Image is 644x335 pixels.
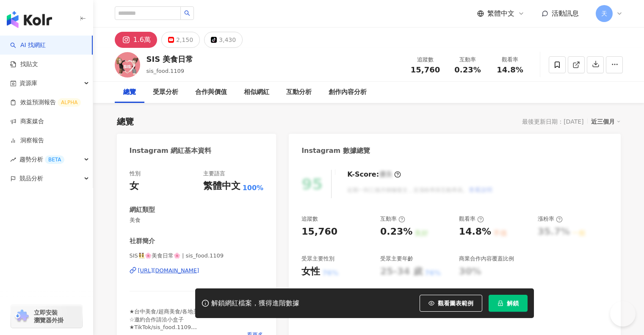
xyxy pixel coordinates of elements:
[130,146,212,155] div: Instagram 網紅基本資料
[10,41,46,50] a: searchAI 找網紅
[123,87,136,97] div: 總覽
[347,170,401,179] div: K-Score :
[130,170,141,177] div: 性別
[438,300,473,307] span: 觀看圖表範例
[380,215,405,223] div: 互動率
[133,34,151,46] div: 1.6萬
[420,295,482,312] button: 觀看圖表範例
[552,9,579,17] span: 活動訊息
[19,74,37,93] span: 資源庫
[19,169,43,188] span: 競品分析
[204,32,243,48] button: 3,430
[601,9,607,18] span: 天
[138,267,199,274] div: [URL][DOMAIN_NAME]
[7,11,52,28] img: logo
[130,180,139,193] div: 女
[130,252,264,260] span: SIS👯🌸美食日常🌸 | sis_food.1109
[538,215,563,223] div: 漲粉率
[10,60,38,69] a: 找貼文
[494,55,526,64] div: 觀看率
[176,34,193,46] div: 2,150
[301,215,318,223] div: 追蹤數
[10,117,44,126] a: 商案媒合
[203,170,225,177] div: 主要語言
[219,34,236,46] div: 3,430
[34,309,64,324] span: 立即安裝 瀏覽器外掛
[459,255,514,263] div: 商業合作內容覆蓋比例
[14,310,30,323] img: chrome extension
[244,87,269,97] div: 相似網紅
[591,116,621,127] div: 近三個月
[10,136,44,145] a: 洞察報告
[301,265,320,278] div: 女性
[184,10,190,16] span: search
[522,118,583,125] div: 最後更新日期：[DATE]
[10,157,16,163] span: rise
[487,9,514,18] span: 繁體中文
[130,237,155,246] div: 社群簡介
[243,183,263,193] span: 100%
[115,32,157,48] button: 1.6萬
[507,300,519,307] span: 解鎖
[10,98,81,107] a: 效益預測報告ALPHA
[211,299,299,308] div: 解鎖網紅檔案，獲得進階數據
[301,255,334,263] div: 受眾主要性別
[459,225,491,238] div: 14.8%
[19,150,64,169] span: 趨勢分析
[161,32,200,48] button: 2,150
[146,68,185,74] span: sis_food.1109
[45,155,64,164] div: BETA
[146,54,193,64] div: SIS 美食日常
[454,66,481,74] span: 0.23%
[380,225,412,238] div: 0.23%
[130,267,264,274] a: [URL][DOMAIN_NAME]
[153,87,178,97] div: 受眾分析
[301,146,370,155] div: Instagram 數據總覽
[203,180,240,193] div: 繁體中文
[11,305,82,328] a: chrome extension立即安裝 瀏覽器外掛
[115,52,140,78] img: KOL Avatar
[459,215,484,223] div: 觀看率
[452,55,484,64] div: 互動率
[380,255,413,263] div: 受眾主要年齡
[329,87,367,97] div: 創作內容分析
[130,205,155,214] div: 網紅類型
[195,87,227,97] div: 合作與價值
[130,216,264,224] span: 美食
[117,116,134,127] div: 總覽
[498,300,503,306] span: lock
[286,87,312,97] div: 互動分析
[497,66,523,74] span: 14.8%
[489,295,528,312] button: 解鎖
[411,65,440,74] span: 15,760
[301,225,337,238] div: 15,760
[409,55,442,64] div: 追蹤數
